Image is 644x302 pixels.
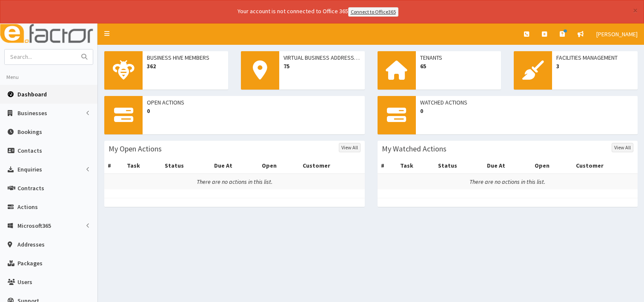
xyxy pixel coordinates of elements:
span: Contracts [17,184,44,192]
span: Businesses [17,109,47,117]
a: [PERSON_NAME] [590,23,644,45]
span: Addresses [17,241,45,248]
th: Open [531,158,572,174]
th: Task [397,158,435,174]
div: Your account is not connected to Office 365 [69,7,567,17]
th: # [378,158,397,174]
h3: My Open Actions [109,145,162,153]
h3: My Watched Actions [382,145,447,153]
span: 3 [556,62,633,70]
a: View All [612,143,633,152]
th: Status [435,158,484,174]
span: 65 [420,62,497,70]
span: 362 [147,62,224,70]
th: Status [161,158,210,174]
span: Packages [17,259,43,267]
i: There are no actions in this list. [197,178,272,186]
span: Actions [17,203,38,211]
a: Connect to Office365 [348,7,398,17]
span: Microsoft365 [17,222,51,229]
th: Customer [572,158,638,174]
span: Tenants [420,53,497,62]
span: Dashboard [17,90,47,98]
span: Users [17,278,32,286]
span: 0 [420,107,634,115]
span: Virtual Business Addresses [283,53,361,62]
th: Task [123,158,161,174]
th: Due At [211,158,258,174]
span: Watched Actions [420,98,634,107]
i: There are no actions in this list. [469,178,545,186]
input: Search... [5,49,76,64]
th: # [104,158,123,174]
span: 75 [283,62,361,70]
span: Enquiries [17,166,42,173]
th: Due At [484,158,531,174]
span: Facilities Management [556,53,633,62]
span: 0 [147,107,361,115]
th: Open [258,158,300,174]
a: View All [339,143,361,152]
span: Business Hive Members [147,53,224,62]
span: Bookings [17,128,42,136]
span: Contacts [17,147,42,154]
span: [PERSON_NAME] [596,30,638,38]
span: Open Actions [147,98,361,107]
th: Customer [299,158,364,174]
button: × [633,6,638,15]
